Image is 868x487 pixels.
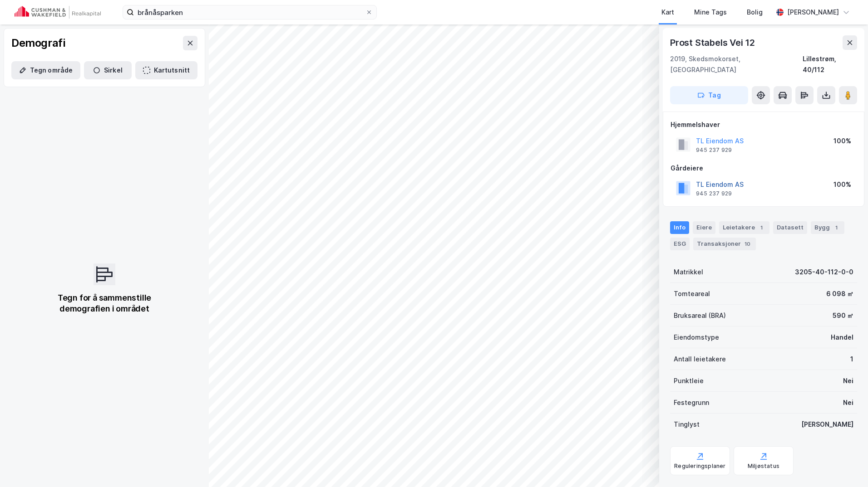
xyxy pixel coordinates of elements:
[787,7,839,18] div: [PERSON_NAME]
[833,136,851,146] div: 100%
[671,163,857,174] div: Gårdeiere
[694,7,727,18] div: Mine Tags
[773,221,807,234] div: Datasett
[670,221,689,234] div: Info
[795,267,853,278] div: 3205-40-112-0-0
[46,292,163,314] div: Tegn for å sammenstille demografien i området
[843,375,853,386] div: Nei
[670,54,803,75] div: 2019, Skedsmokorset, [GEOGRAPHIC_DATA]
[661,7,674,18] div: Kart
[832,223,841,232] div: 1
[670,35,757,50] div: Prost Stabels Vei 12
[850,354,853,365] div: 1
[670,238,690,250] div: ESG
[803,54,857,75] div: Lillestrøm, 40/112
[748,463,779,470] div: Miljøstatus
[674,463,725,470] div: Reguleringsplaner
[801,419,853,430] div: [PERSON_NAME]
[833,179,851,190] div: 100%
[831,332,853,343] div: Handel
[757,223,766,232] div: 1
[11,61,80,79] button: Tegn område
[11,36,65,50] div: Demografi
[719,221,769,234] div: Leietakere
[674,375,704,386] div: Punktleie
[674,419,700,430] div: Tinglyst
[693,238,756,250] div: Transaksjoner
[674,310,726,321] div: Bruksareal (BRA)
[696,190,732,197] div: 945 237 929
[674,267,703,278] div: Matrikkel
[823,443,868,487] div: Kontrollprogram for chat
[674,354,726,365] div: Antall leietakere
[670,86,748,104] button: Tag
[696,146,732,154] div: 945 237 929
[15,6,101,19] img: cushman-wakefield-realkapital-logo.202ea83816669bd177139c58696a8fa1.svg
[674,332,719,343] div: Eiendomstype
[843,397,853,408] div: Nei
[826,288,853,299] div: 6 098 ㎡
[135,61,197,79] button: Kartutsnitt
[811,221,844,234] div: Bygg
[823,443,868,487] iframe: Chat Widget
[674,288,710,299] div: Tomteareal
[747,7,763,18] div: Bolig
[671,119,857,130] div: Hjemmelshaver
[833,310,853,321] div: 590 ㎡
[743,239,752,248] div: 10
[674,397,709,408] div: Festegrunn
[134,5,365,19] input: Søk på adresse, matrikkel, gårdeiere, leietakere eller personer
[693,221,715,234] div: Eiere
[84,61,132,79] button: Sirkel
